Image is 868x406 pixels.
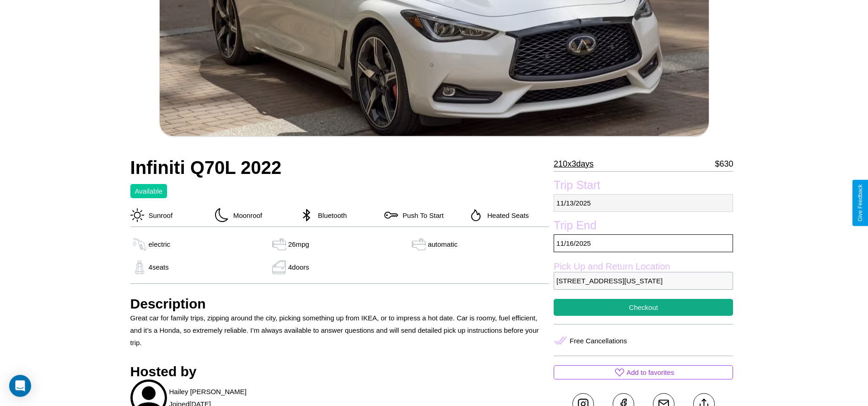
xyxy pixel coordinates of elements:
button: Checkout [554,299,733,316]
button: Add to favorites [554,365,733,379]
p: 4 seats [149,261,169,273]
img: gas [270,238,288,251]
p: Hailey [PERSON_NAME] [169,385,247,398]
p: 4 doors [288,261,309,273]
label: Trip End [554,219,733,234]
h3: Description [130,296,550,312]
img: gas [130,238,149,251]
p: electric [149,238,171,250]
div: Open Intercom Messenger [9,375,31,397]
div: Give Feedback [857,184,863,222]
p: Free Cancellations [570,335,627,347]
p: $ 630 [715,157,733,171]
p: Available [135,185,163,197]
label: Pick Up and Return Location [554,261,733,272]
p: 26 mpg [288,238,309,250]
p: Great car for family trips, zipping around the city, picking something up from IKEA, or to impres... [130,312,550,349]
img: gas [410,238,428,251]
p: 11 / 16 / 2025 [554,234,733,252]
p: [STREET_ADDRESS][US_STATE] [554,272,733,290]
img: gas [270,260,288,274]
p: 210 x 3 days [554,157,593,171]
p: 11 / 13 / 2025 [554,194,733,212]
p: Push To Start [398,209,444,222]
p: Add to favorites [626,366,674,379]
img: gas [130,260,149,274]
p: Heated Seats [483,209,529,222]
p: automatic [428,238,458,250]
p: Bluetooth [313,209,347,222]
h2: Infiniti Q70L 2022 [130,157,550,178]
label: Trip Start [554,179,733,194]
h3: Hosted by [130,364,550,379]
p: Sunroof [144,209,173,222]
p: Moonroof [229,209,262,222]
